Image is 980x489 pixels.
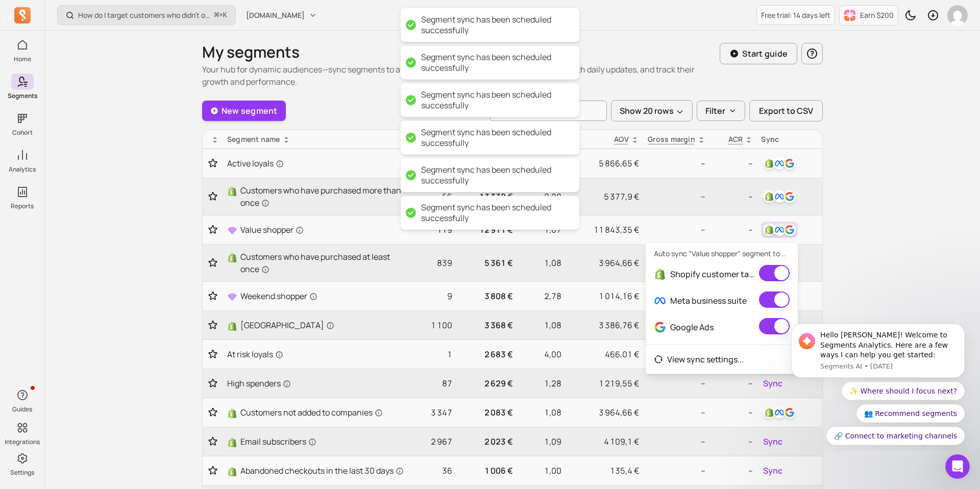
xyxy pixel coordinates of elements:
[763,157,775,169] img: shopify_customer_tag
[761,375,785,392] button: Sync
[705,105,725,117] p: Filter
[947,5,968,26] img: avatar
[773,224,786,236] img: facebook
[570,290,639,302] p: 1 014,16 €
[570,319,639,331] p: 3 386,76 €
[647,435,705,448] p: --
[714,464,753,477] p: --
[413,406,452,419] p: 3 347
[570,257,639,269] p: 3 964,66 €
[521,406,561,419] p: 1,08
[207,258,219,268] button: Toggle favorite
[227,290,405,302] a: Weekend shopper
[9,165,36,174] p: Analytics
[207,378,219,388] button: Toggle favorite
[759,105,813,117] span: Export to CSV
[12,129,33,137] p: Cohort
[240,224,304,236] span: Value shopper
[240,251,405,275] span: Customers who have purchased at least once
[670,321,714,333] p: Google Ads
[240,435,316,448] span: Email subscribers
[763,377,782,389] span: Sync
[460,348,513,360] p: 2 683 €
[761,188,798,205] button: shopify_customer_tagfacebookgoogle
[614,134,629,144] p: AOV
[763,190,775,203] img: shopify_customer_tag
[647,377,705,389] p: --
[761,134,818,144] div: Sync
[240,6,323,25] button: [DOMAIN_NAME]
[460,157,513,169] p: 32 854 €
[413,157,452,169] p: 2
[647,224,705,236] p: --
[521,290,561,302] p: 2,78
[227,321,237,331] img: Shopify
[763,464,782,477] span: Sync
[570,377,639,389] p: 1 219,55 €
[413,319,452,331] p: 1 100
[227,467,237,477] img: Shopify
[761,222,798,238] button: shopify_customer_tagfacebookgoogle
[570,348,639,360] p: 466,01 €
[240,406,383,419] span: Customers not added to companies
[654,295,666,307] img: Facebook
[214,9,219,22] kbd: ⌘
[521,377,561,389] p: 1,28
[460,377,513,389] p: 2 629 €
[8,92,37,100] p: Segments
[860,10,894,20] p: Earn $200
[647,190,705,203] p: --
[761,10,830,20] p: Free trial: 14 days left
[728,134,743,144] p: ACR
[763,435,782,448] span: Sync
[460,435,513,448] p: 2 023 €
[227,224,405,236] a: Value shopper
[207,407,219,418] button: Toggle favorite
[227,319,405,331] a: Shopify[GEOGRAPHIC_DATA]
[246,10,305,20] span: [DOMAIN_NAME]
[227,157,284,169] span: Active loyals
[646,247,798,261] p: Auto sync "Value shopper" segment to...
[227,157,405,169] a: Active loyals
[223,11,227,19] kbd: K
[654,321,666,333] img: Google
[14,55,31,63] p: Home
[521,348,561,360] p: 4,00
[783,157,796,169] img: google
[413,290,452,302] p: 9
[207,466,219,476] button: Toggle favorite
[11,202,34,210] p: Reports
[207,436,219,447] button: Toggle favorite
[521,257,561,269] p: 1,08
[761,404,798,421] button: shopify_customer_tagfacebookgoogle
[647,406,705,419] p: --
[654,268,666,280] img: Shopify_Customer_Tag
[227,437,237,448] img: Shopify
[646,349,798,370] a: View sync settings...
[202,63,720,88] p: Your hub for dynamic audiences—sync segments to all your channels automatically, get fresh data w...
[521,224,561,236] p: 1,07
[521,319,561,331] p: 1,08
[227,134,405,144] div: Segment name
[720,43,797,64] button: Start guide
[421,52,569,74] div: Segment sync has been scheduled successfully
[773,406,786,419] img: facebook
[214,10,227,20] span: +
[240,184,405,209] span: Customers who have purchased more than once
[240,290,317,302] span: Weekend shopper
[240,464,404,477] span: Abandoned checkouts in the last 30 days
[763,406,775,419] img: shopify_customer_tag
[742,47,788,60] p: Start guide
[227,348,283,360] span: At risk loyals
[207,158,219,168] button: Toggle favorite
[460,319,513,331] p: 3 368 €
[5,438,40,446] p: Integrations
[761,155,798,172] button: shopify_customer_tagfacebookgoogle
[647,464,705,477] p: --
[783,224,796,236] img: google
[207,291,219,301] button: Toggle favorite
